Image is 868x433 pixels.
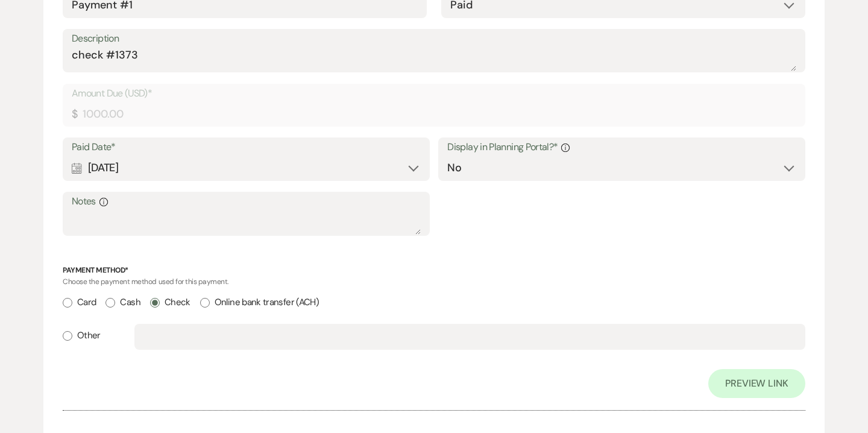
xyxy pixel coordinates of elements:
label: Cash [105,294,140,311]
label: Other [63,327,101,344]
label: Amount Due (USD)* [72,85,796,103]
input: Check [150,298,160,308]
p: Payment Method* [63,265,805,276]
div: [DATE] [72,156,421,180]
input: Other [63,331,72,341]
textarea: check #1373 [72,47,796,71]
label: Check [150,294,190,311]
label: Paid Date* [72,139,421,156]
span: Choose the payment method used for this payment. [63,277,228,286]
label: Online bank transfer (ACH) [200,294,319,311]
input: Card [63,298,72,308]
input: Online bank transfer (ACH) [200,298,210,308]
input: Cash [105,298,115,308]
div: $ [72,106,77,122]
label: Notes [72,193,421,210]
label: Description [72,30,796,48]
a: Preview Link [708,369,805,398]
label: Card [63,294,96,311]
label: Display in Planning Portal?* [447,139,796,156]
